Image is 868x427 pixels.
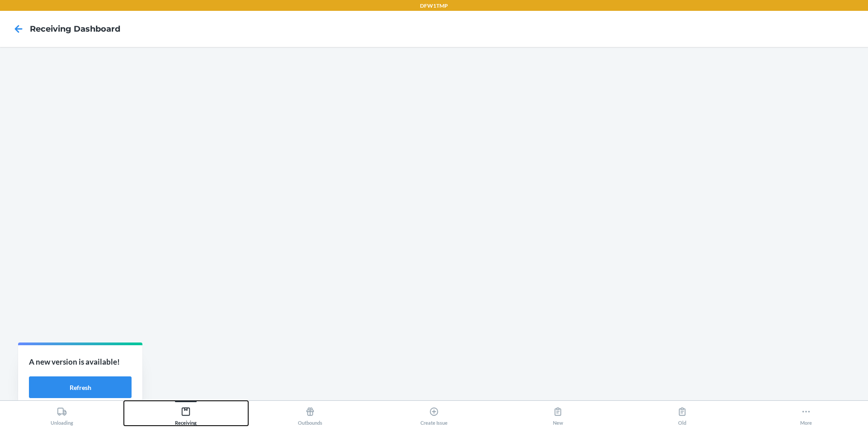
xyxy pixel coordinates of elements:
button: Create Issue [372,401,496,426]
button: Receiving [124,401,248,426]
h4: Receiving dashboard [30,23,120,35]
div: Receiving [175,403,197,426]
div: Create Issue [420,403,448,426]
div: Unloading [51,403,73,426]
button: More [744,401,868,426]
button: New [496,401,620,426]
p: A new version is available! [29,356,132,368]
div: New [553,403,563,426]
button: Refresh [29,376,132,398]
p: DFW1TMP [420,2,448,10]
button: Old [620,401,744,426]
div: Outbounds [298,403,322,426]
button: Outbounds [248,401,372,426]
iframe: Receiving dashboard [7,54,861,393]
div: More [800,403,812,426]
div: Old [677,403,687,426]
